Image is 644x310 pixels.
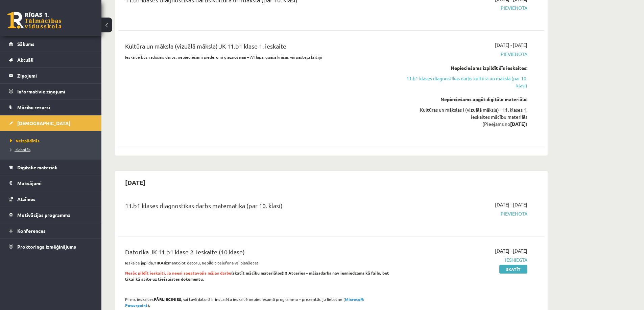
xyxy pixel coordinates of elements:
[17,104,50,110] span: Mācību resursi
[154,297,181,302] strong: PĀRLIECINIES
[125,270,231,276] span: Nesāc pildīt ieskaiti, ja neesi sagatavojis mājas darbu
[9,191,93,207] a: Atzīmes
[495,201,527,208] span: [DATE] - [DATE]
[125,54,390,60] p: Ieskaitē būs radošais darbs, nepieciešami piederumi gleznošanai – A4 lapa, guaša krāsas vai paste...
[17,41,34,47] span: Sākums
[9,100,93,115] a: Mācību resursi
[7,12,62,29] a: Rīgas 1. Tālmācības vidusskola
[495,247,527,254] span: [DATE] - [DATE]
[125,41,390,54] div: Kultūra un māksla (vizuālā māksla) JK 11.b1 klase 1. ieskaite
[400,106,527,128] div: Kultūras un mākslas I (vizuālā māksla) - 11. klases 1. ieskaites mācību materiāls (Pieejams no )
[400,256,527,263] span: Iesniegta
[499,265,527,274] a: Skatīt
[400,51,527,58] span: Pievienota
[9,175,93,191] a: Maksājumi
[9,223,93,238] a: Konferences
[9,239,93,254] a: Proktoringa izmēģinājums
[125,297,364,308] strong: Microsoft Powerpoint
[10,146,95,152] a: Izlabotās
[17,244,76,250] span: Proktoringa izmēģinājums
[17,228,46,234] span: Konferences
[118,174,152,190] h2: [DATE]
[10,138,40,143] span: Neizpildītās
[17,84,93,99] legend: Informatīvie ziņojumi
[9,160,93,175] a: Digitālie materiāli
[17,164,57,170] span: Digitālie materiāli
[9,68,93,83] a: Ziņojumi
[10,138,95,144] a: Neizpildītās
[9,115,93,131] a: [DEMOGRAPHIC_DATA]
[125,247,390,260] div: Datorika JK 11.b1 klase 2. ieskaite (10.klase)
[400,4,527,11] span: Pievienota
[17,212,71,218] span: Motivācijas programma
[125,201,390,214] div: 11.b1 klases diagnostikas darbs matemātikā (par 10. klasi)
[17,175,93,191] legend: Maksājumi
[17,68,93,83] legend: Ziņojumi
[9,52,93,67] a: Aktuāli
[400,210,527,217] span: Pievienota
[9,84,93,99] a: Informatīvie ziņojumi
[510,121,526,127] strong: [DATE]
[125,270,389,282] strong: (skatīt mācību materiālos)!!! Atceries - mājasdarbs nav iesniedzams kā fails, bet tikai kā saite ...
[400,64,527,72] div: Nepieciešams izpildīt šīs ieskaites:
[125,260,390,266] p: Ieskaite jāpilda, izmantojot datoru, nepildīt telefonā vai planšetē!
[154,260,165,265] strong: TIKAI
[125,296,390,308] p: Pirms ieskaites , vai tavā datorā ir instalēta ieskaitē nepieciešamā programma – prezentāciju lie...
[9,36,93,52] a: Sākums
[17,57,33,63] span: Aktuāli
[9,207,93,223] a: Motivācijas programma
[400,96,527,103] div: Nepieciešams apgūt digitālo materiālu:
[400,75,527,89] a: 11.b1 klases diagnostikas darbs kultūrā un mākslā (par 10. klasi)
[495,41,527,49] span: [DATE] - [DATE]
[17,196,35,202] span: Atzīmes
[10,147,30,152] span: Izlabotās
[17,120,70,126] span: [DEMOGRAPHIC_DATA]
